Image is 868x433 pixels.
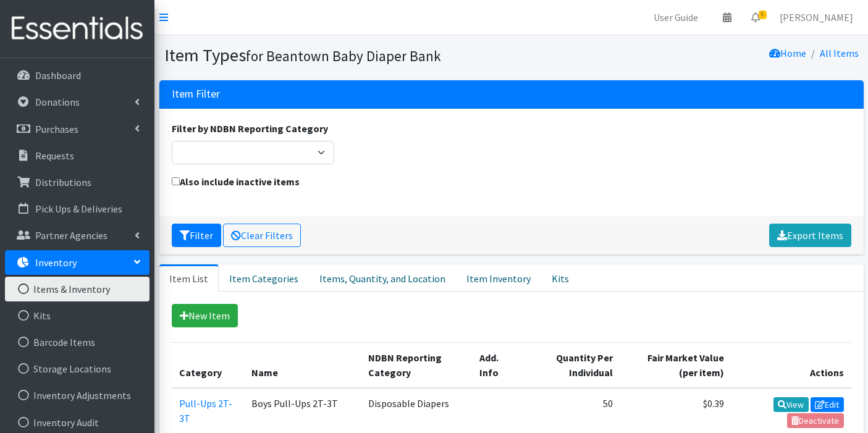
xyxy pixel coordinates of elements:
a: Home [769,47,806,59]
th: Name [244,342,361,388]
h3: Item Filter [172,88,220,101]
a: Barcode Items [5,330,150,355]
th: Category [172,342,244,388]
p: Pick Ups & Deliveries [35,203,122,215]
a: Pick Ups & Deliveries [5,196,150,221]
p: Requests [35,149,74,162]
a: Items, Quantity, and Location [309,264,456,292]
a: Requests [5,143,150,168]
p: Purchases [35,123,78,135]
a: Distributions [5,170,150,195]
a: Inventory Adjustments [5,383,150,408]
span: 6 [759,11,767,19]
a: All Items [820,47,859,59]
a: Purchases [5,117,150,141]
label: Filter by NDBN Reporting Category [172,121,328,136]
a: 6 [741,5,770,30]
a: Storage Locations [5,356,150,381]
label: Also include inactive items [172,174,300,189]
a: Inventory [5,250,150,275]
p: Distributions [35,176,91,188]
img: HumanEssentials [5,8,150,49]
a: Kits [5,303,150,328]
p: Donations [35,96,80,108]
a: Kits [541,264,579,292]
a: User Guide [644,5,708,30]
a: Edit [811,397,844,412]
th: Quantity Per Individual [521,342,620,388]
a: Export Items [769,224,851,247]
a: Clear Filters [223,224,301,247]
th: Actions [731,342,851,388]
a: View [773,397,809,412]
input: Also include inactive items [172,177,180,185]
small: for Beantown Baby Diaper Bank [246,47,441,65]
a: Partner Agencies [5,223,150,248]
a: Item Inventory [456,264,541,292]
th: Fair Market Value (per item) [620,342,731,388]
a: New Item [172,304,238,327]
a: [PERSON_NAME] [770,5,863,30]
p: Inventory [35,256,77,269]
a: Dashboard [5,63,150,88]
a: Pull-Ups 2T-3T [179,397,232,424]
th: NDBN Reporting Category [361,342,472,388]
h1: Item Types [164,44,507,66]
a: Items & Inventory [5,277,150,301]
button: Filter [172,224,221,247]
th: Add. Info [472,342,521,388]
a: Donations [5,90,150,114]
a: Item List [159,264,219,292]
p: Dashboard [35,69,81,82]
a: Item Categories [219,264,309,292]
p: Partner Agencies [35,229,107,242]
